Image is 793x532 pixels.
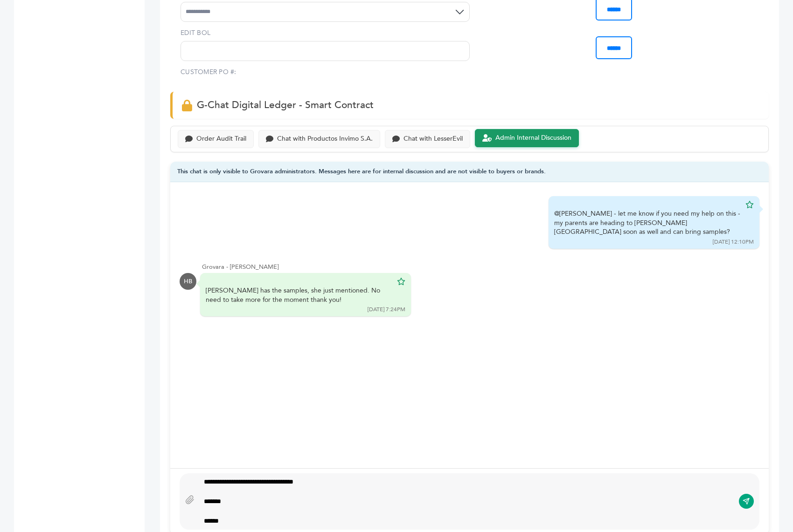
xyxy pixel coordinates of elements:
div: Grovara - [PERSON_NAME] [202,263,759,271]
span: G-Chat Digital Ledger - Smart Contract [197,98,374,112]
label: EDIT BOL [181,28,470,38]
div: Chat with LesserEvil [403,135,463,143]
div: [DATE] 7:24PM [368,306,405,314]
div: Admin Internal Discussion [495,134,571,142]
div: [DATE] 12:10PM [713,238,754,246]
label: CUSTOMER PO #: [181,68,237,77]
div: [PERSON_NAME] has the samples, she just mentioned. No need to take more for the moment thank you! [206,286,392,304]
div: Chat with Productos Invimo S.A. [277,135,373,143]
div: This chat is only visible to Grovara administrators. Messages here are for internal discussion an... [170,162,769,183]
div: @[PERSON_NAME] - let me know if you need my help on this - my parents are heading to [PERSON_NAME... [554,209,741,237]
div: HB [180,273,196,290]
div: Order Audit Trail [196,135,246,143]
